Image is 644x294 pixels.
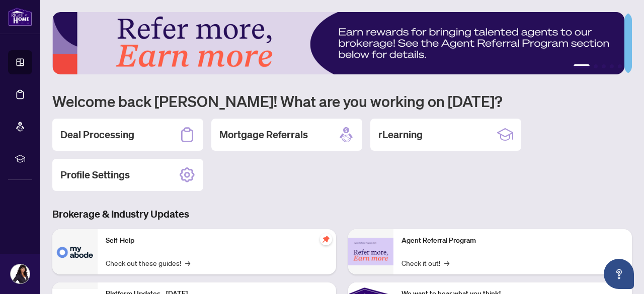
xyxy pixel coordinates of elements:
[604,259,634,289] button: Open asap
[594,64,598,68] button: 2
[185,257,190,268] span: →
[52,207,632,221] h3: Brokerage & Industry Updates
[320,233,332,245] span: pushpin
[378,128,423,142] h2: rLearning
[52,229,98,274] img: Self-Help
[60,168,130,182] h2: Profile Settings
[348,238,393,265] img: Agent Referral Program
[52,91,632,111] h1: Welcome back [PERSON_NAME]! What are you working on [DATE]?
[401,257,449,268] a: Check it out!→
[106,257,190,268] a: Check out these guides!→
[60,128,134,142] h2: Deal Processing
[574,64,590,68] button: 1
[401,235,624,246] p: Agent Referral Program
[8,8,32,26] img: logo
[618,64,622,68] button: 5
[444,257,449,268] span: →
[52,12,624,74] img: Slide 0
[106,235,328,246] p: Self-Help
[11,264,30,283] img: Profile Icon
[602,64,606,68] button: 3
[610,64,614,68] button: 4
[219,128,308,142] h2: Mortgage Referrals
